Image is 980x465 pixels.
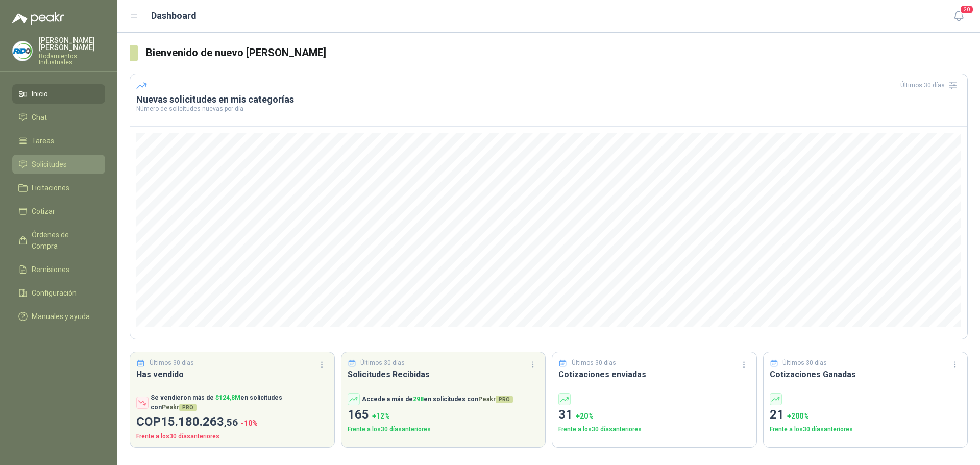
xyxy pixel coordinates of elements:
[161,414,238,429] span: 15.180.263
[12,307,105,326] a: Manuales y ayuda
[348,425,540,434] p: Frente a los 30 días anteriores
[32,206,55,217] span: Cotizar
[572,358,616,368] p: Últimos 30 días
[478,396,513,403] span: Peakr
[162,404,197,411] span: Peakr
[136,106,961,112] p: Número de solicitudes nuevas por día
[179,404,197,411] span: PRO
[949,7,968,26] button: 20
[32,159,67,170] span: Solicitudes
[32,135,54,146] span: Tareas
[136,93,961,106] h3: Nuevas solicitudes en mis categorías
[150,358,194,368] p: Últimos 30 días
[151,9,197,23] h1: Dashboard
[770,425,962,434] p: Frente a los 30 días anteriores
[241,419,258,427] span: -10 %
[900,77,961,93] div: Últimos 30 días
[12,283,105,303] a: Configuración
[32,311,90,322] span: Manuales y ayuda
[360,358,405,368] p: Últimos 30 días
[558,425,750,434] p: Frente a los 30 días anteriores
[215,394,240,401] span: $ 124,8M
[12,12,64,25] img: Logo peakr
[136,412,328,432] p: COP
[32,88,48,100] span: Inicio
[32,264,69,275] span: Remisiones
[960,5,974,14] span: 20
[12,178,105,198] a: Licitaciones
[558,368,750,381] h3: Cotizaciones enviadas
[12,202,105,221] a: Cotizar
[348,405,540,425] p: 165
[362,395,513,404] p: Accede a más de en solicitudes con
[13,41,32,61] img: Company Logo
[136,368,328,381] h3: Has vendido
[770,405,962,425] p: 21
[770,368,962,381] h3: Cotizaciones Ganadas
[32,182,69,193] span: Licitaciones
[348,368,540,381] h3: Solicitudes Recibidas
[12,225,105,256] a: Órdenes de Compra
[136,432,328,442] p: Frente a los 30 días anteriores
[782,358,827,368] p: Últimos 30 días
[558,405,750,425] p: 31
[787,412,809,420] span: + 200 %
[576,412,594,420] span: + 20 %
[496,396,513,403] span: PRO
[32,112,47,123] span: Chat
[39,37,105,51] p: [PERSON_NAME] [PERSON_NAME]
[12,108,105,127] a: Chat
[151,393,328,412] p: Se vendieron más de en solicitudes con
[12,84,105,104] a: Inicio
[146,45,968,61] h3: Bienvenido de nuevo [PERSON_NAME]
[224,417,238,428] span: ,56
[12,131,105,151] a: Tareas
[32,287,77,299] span: Configuración
[372,412,390,420] span: + 12 %
[12,155,105,174] a: Solicitudes
[32,229,95,252] span: Órdenes de Compra
[413,396,424,403] span: 298
[12,260,105,279] a: Remisiones
[39,53,105,65] p: Rodamientos Industriales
